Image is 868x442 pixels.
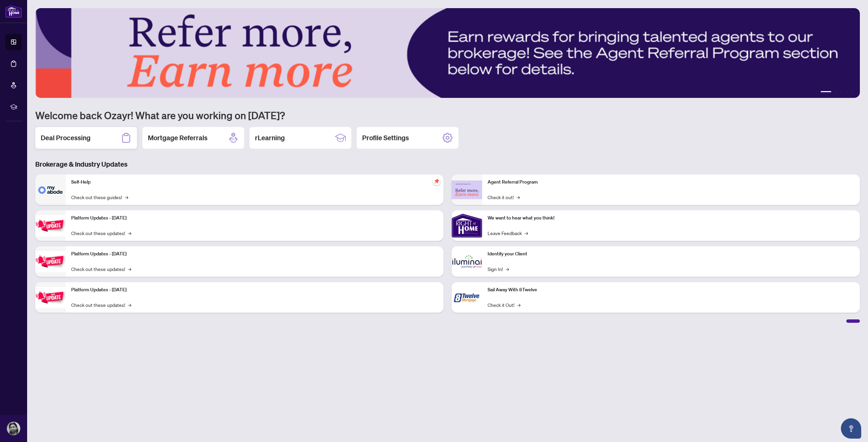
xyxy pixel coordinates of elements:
span: → [128,301,131,309]
span: → [128,265,131,273]
h3: Brokerage & Industry Updates [35,160,860,169]
span: → [506,265,509,273]
button: 4 [845,91,848,94]
span: → [525,229,528,237]
h2: Mortgage Referrals [148,133,208,143]
p: Platform Updates - [DATE] [71,214,438,222]
img: Identify your Client [452,246,482,277]
span: → [517,301,520,309]
span: → [516,193,520,201]
p: Platform Updates - [DATE] [71,286,438,294]
a: Check it Out!→ [488,301,520,309]
span: → [125,193,128,201]
a: Check out these guides!→ [71,193,128,201]
span: pushpin [433,177,441,185]
p: Agent Referral Program [488,178,854,186]
p: Self-Help [71,178,438,186]
button: 1 [821,91,831,94]
a: Check out these updates!→ [71,229,131,237]
p: Sail Away With 8Twelve [488,286,854,294]
a: Check it out!→ [488,193,520,201]
p: We want to hear what you think! [488,214,854,222]
img: Slide 0 [35,8,860,98]
a: Check out these updates!→ [71,265,131,273]
img: Platform Updates - July 21, 2025 [35,215,66,236]
img: Platform Updates - July 8, 2025 [35,251,66,272]
img: Profile Icon [7,422,20,435]
img: Sail Away With 8Twelve [452,282,482,313]
button: 3 [840,91,842,94]
p: Identify your Client [488,250,854,258]
img: Agent Referral Program [452,181,482,199]
button: 5 [850,91,853,94]
a: Leave Feedback→ [488,229,528,237]
a: Sign In!→ [488,265,509,273]
img: Self-Help [35,174,66,205]
button: 2 [834,91,837,94]
img: logo [5,5,22,18]
span: → [128,229,131,237]
img: We want to hear what you think! [452,210,482,241]
button: Open asap [841,418,861,439]
h2: Deal Processing [41,133,91,143]
p: Platform Updates - [DATE] [71,250,438,258]
h2: rLearning [255,133,285,143]
img: Platform Updates - June 23, 2025 [35,287,66,308]
h1: Welcome back Ozayr! What are you working on [DATE]? [35,109,860,122]
a: Check out these updates!→ [71,301,131,309]
h2: Profile Settings [362,133,409,143]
